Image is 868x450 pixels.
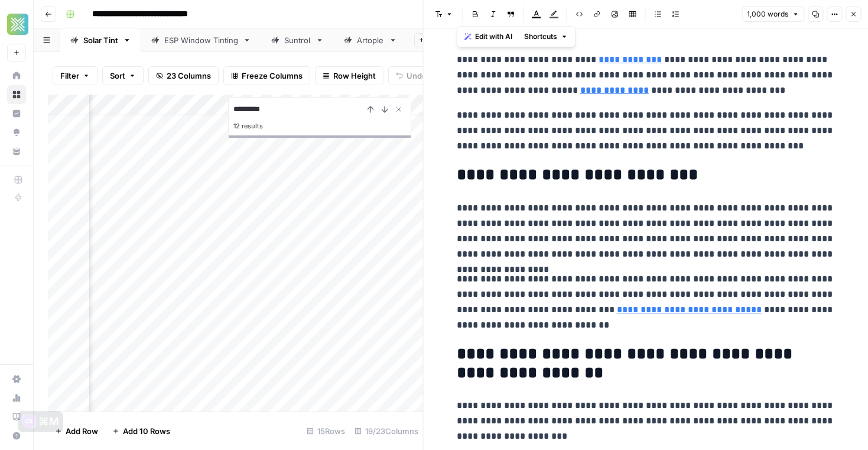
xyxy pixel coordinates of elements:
button: Previous Result [363,102,378,116]
a: Your Data [7,142,26,161]
a: Opportunities [7,123,26,142]
div: ⌘M [38,416,59,428]
button: Shortcuts [519,29,573,44]
a: Browse [7,85,26,104]
button: Workspace: Xponent21 [7,9,26,39]
span: Row Height [333,70,376,82]
span: Add 10 Rows [123,425,170,437]
span: Sort [110,70,125,82]
span: 23 Columns [167,70,211,82]
button: Edit with AI [460,29,517,44]
a: Settings [7,370,26,389]
button: Row Height [315,66,383,85]
span: Shortcuts [524,31,557,42]
button: Sort [102,66,144,85]
button: Add 10 Rows [105,422,177,441]
a: Usage [7,389,26,407]
div: ESP Window Tinting [164,34,238,46]
div: Solar Tint [83,34,118,46]
a: ESP Window Tinting [141,28,261,52]
div: 19/23 Columns [350,422,423,441]
button: Add Row [48,422,105,441]
img: Xponent21 Logo [7,14,28,35]
span: Freeze Columns [242,70,303,82]
span: Edit with AI [475,31,512,42]
button: Help + Support [7,426,26,445]
a: Learning Hub [7,407,26,426]
button: Filter [53,66,97,85]
div: 12 results [233,119,406,133]
a: Home [7,66,26,85]
button: Next Result [378,102,392,116]
button: Undo [388,66,434,85]
button: Freeze Columns [223,66,310,85]
div: Suntrol [284,34,311,46]
a: Insights [7,104,26,123]
span: Undo [407,70,427,82]
div: Artople [357,34,384,46]
button: Close Search [392,102,406,116]
span: 1,000 words [747,9,788,20]
button: 1,000 words [742,7,804,22]
span: Filter [60,70,79,82]
button: 23 Columns [148,66,219,85]
a: Artople [334,28,407,52]
div: 15 Rows [302,422,350,441]
span: Add Row [66,425,98,437]
a: Suntrol [261,28,334,52]
a: Solar Tint [60,28,141,52]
